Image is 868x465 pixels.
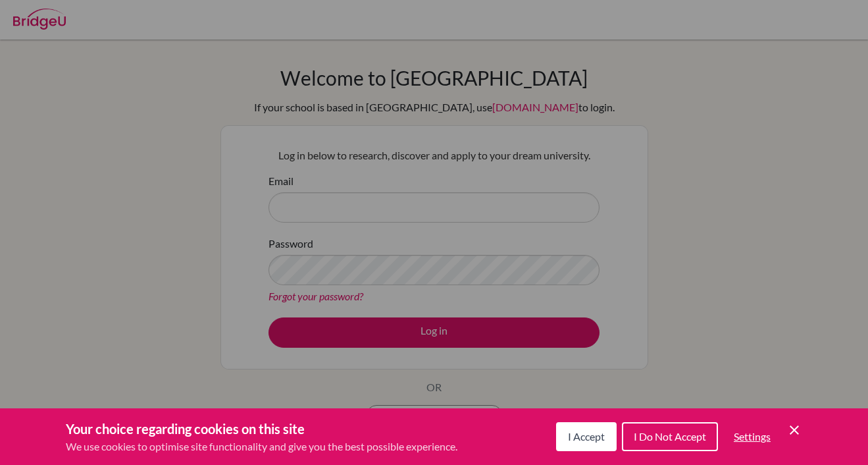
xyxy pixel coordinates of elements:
[556,422,617,451] button: I Accept
[66,419,457,439] h3: Your choice regarding cookies on this site
[723,424,781,450] button: Settings
[568,430,605,443] span: I Accept
[734,430,771,443] span: Settings
[622,422,718,451] button: I Do Not Accept
[786,422,802,438] button: Save and close
[634,430,706,443] span: I Do Not Accept
[66,439,457,454] p: We use cookies to optimise site functionality and give you the best possible experience.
